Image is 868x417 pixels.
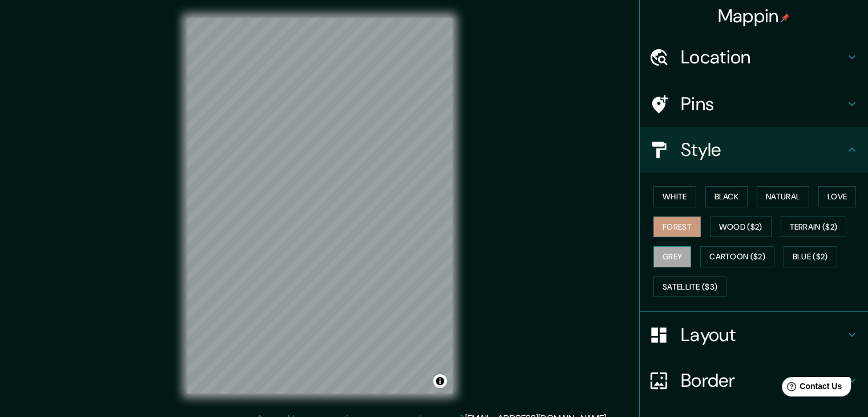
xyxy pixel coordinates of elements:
[653,186,696,207] button: White
[766,372,855,404] iframe: Help widget launcher
[653,276,726,298] button: Satellite ($3)
[818,186,856,207] button: Love
[757,186,809,207] button: Natural
[653,216,701,238] button: Forest
[640,358,868,403] div: Border
[640,81,868,127] div: Pins
[640,34,868,80] div: Location
[681,138,845,161] h4: Style
[681,369,845,392] h4: Border
[705,186,748,207] button: Black
[710,216,772,238] button: Wood ($2)
[681,323,845,346] h4: Layout
[433,374,447,388] button: Toggle attribution
[700,246,774,267] button: Cartoon ($2)
[781,13,790,22] img: pin-icon.png
[781,216,847,238] button: Terrain ($2)
[640,127,868,173] div: Style
[784,246,837,267] button: Blue ($2)
[681,93,845,115] h4: Pins
[681,46,845,69] h4: Location
[653,246,691,267] button: Grey
[187,18,453,394] canvas: Map
[718,5,790,27] h4: Mappin
[640,312,868,358] div: Layout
